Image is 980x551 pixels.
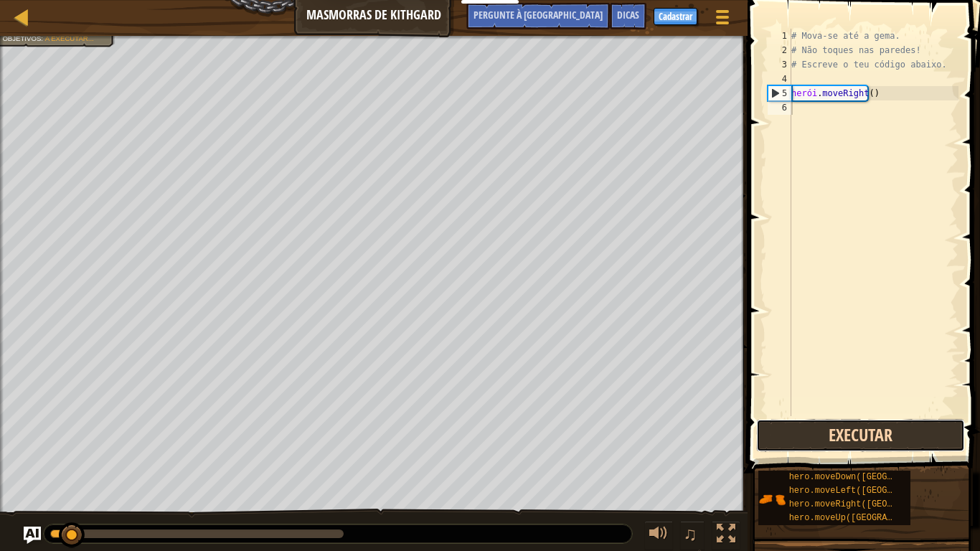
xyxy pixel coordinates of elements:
[644,521,673,550] button: Ajustar volume
[654,8,697,25] button: Cadastrar
[782,60,787,70] font: 3
[45,35,94,43] font: A Executar...
[473,8,603,22] font: Pergunte à [GEOGRAPHIC_DATA]
[782,74,787,84] font: 4
[2,35,41,43] font: Objetivos
[782,45,787,55] font: 2
[789,499,960,509] font: hero.moveRight([GEOGRAPHIC_DATA])
[617,8,639,22] font: Dicas
[756,419,965,452] button: Executar
[41,35,43,43] font: :
[782,31,787,41] font: 1
[789,472,954,482] font: hero.moveDown([GEOGRAPHIC_DATA])
[24,527,41,544] button: Pergunte à IA
[705,3,740,37] button: Mostrar o menu do jogo
[659,10,692,23] font: Cadastrar
[789,486,954,496] font: hero.moveLeft([GEOGRAPHIC_DATA])
[680,521,705,550] button: ♫
[758,486,786,513] img: portrait.png
[683,523,697,545] font: ♫
[466,3,610,29] button: Pergunte à IA
[712,521,740,550] button: Alternar ruído branco
[782,88,787,98] font: 5
[782,103,787,113] font: 6
[789,513,944,523] font: hero.moveUp([GEOGRAPHIC_DATA])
